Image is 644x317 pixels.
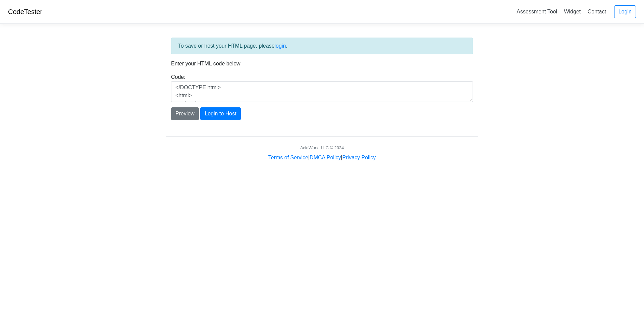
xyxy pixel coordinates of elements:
[300,145,344,151] div: AcidWorx, LLC © 2024
[268,155,308,160] a: Terms of Service
[614,5,636,18] a: Login
[561,6,583,17] a: Widget
[171,107,199,120] button: Preview
[342,155,376,160] a: Privacy Policy
[171,60,473,68] p: Enter your HTML code below
[200,107,240,120] button: Login to Host
[310,155,341,160] a: DMCA Policy
[171,81,473,102] textarea: <!DOCTYPE html> <html> <head> <title>Test</title> </head> <body> <h1>Hello, world!</h1> </body> <...
[514,6,560,17] a: Assessment Tool
[268,154,376,162] div: | |
[275,43,286,49] a: login
[166,73,478,102] div: Code:
[585,6,609,17] a: Contact
[171,38,473,54] div: To save or host your HTML page, please .
[8,8,42,15] a: CodeTester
